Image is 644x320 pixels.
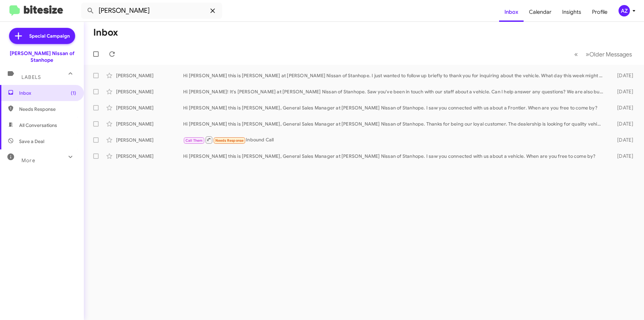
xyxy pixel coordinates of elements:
span: All Conversations [19,122,57,129]
span: Special Campaign [29,33,70,39]
span: Inbox [19,90,76,96]
nav: Page navigation example [571,47,636,61]
a: Inbox [499,2,524,22]
div: [DATE] [606,137,639,143]
div: Inbound Call [183,136,606,144]
div: Hi [PERSON_NAME]! It's [PERSON_NAME] at [PERSON_NAME] Nissan of Stanhope. Saw you've been in touc... [183,88,606,95]
span: Labels [21,74,41,80]
span: (1) [71,90,76,96]
span: Save a Deal [19,138,44,145]
a: Profile [587,2,613,22]
h1: Inbox [93,27,118,38]
div: Hi [PERSON_NAME] this is [PERSON_NAME], General Sales Manager at [PERSON_NAME] Nissan of Stanhope... [183,104,606,111]
div: [DATE] [606,88,639,95]
div: [PERSON_NAME] [116,153,183,159]
div: [DATE] [606,121,639,127]
button: Next [582,47,636,61]
div: [PERSON_NAME] [116,72,183,79]
button: AZ [613,5,637,16]
div: AZ [619,5,630,16]
span: Needs Response [19,106,76,112]
input: Search [81,3,222,19]
div: [DATE] [606,72,639,79]
span: » [586,50,589,58]
a: Insights [557,2,587,22]
span: Needs Response [215,138,244,143]
div: [PERSON_NAME] [116,88,183,95]
div: [DATE] [606,153,639,159]
div: Hi [PERSON_NAME] this is [PERSON_NAME], General Sales Manager at [PERSON_NAME] Nissan of Stanhope... [183,121,606,127]
div: [PERSON_NAME] [116,104,183,111]
div: [PERSON_NAME] [116,137,183,143]
div: [DATE] [606,104,639,111]
span: « [574,50,578,58]
a: Special Campaign [9,28,75,44]
div: [PERSON_NAME] [116,121,183,127]
span: More [21,157,35,164]
button: Previous [570,47,582,61]
div: Hi [PERSON_NAME] this is [PERSON_NAME], General Sales Manager at [PERSON_NAME] Nissan of Stanhope... [183,153,606,159]
div: Hi [PERSON_NAME] this is [PERSON_NAME] at [PERSON_NAME] Nissan of Stanhope. I just wanted to foll... [183,72,606,79]
span: Older Messages [589,51,632,58]
a: Calendar [524,2,557,22]
span: Call Them [185,138,203,143]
